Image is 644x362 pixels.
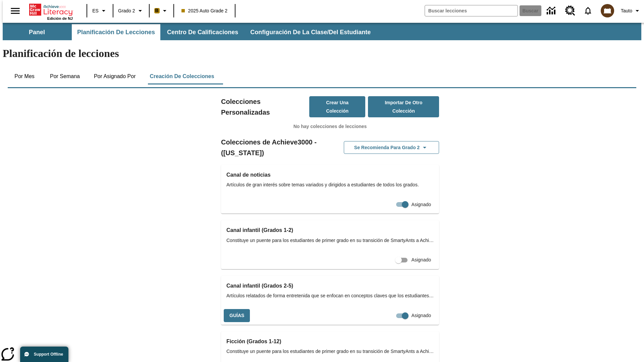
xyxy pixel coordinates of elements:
[561,2,579,20] a: Centro de recursos, Se abrirá en una pestaña nueva.
[425,5,518,16] input: Buscar campo
[181,7,228,14] span: 2025 Auto Grade 2
[226,348,434,355] span: Constituye un puente para los estudiantes de primer grado en su transición de SmartyAnts a Achiev...
[224,309,250,322] button: Guías
[226,170,434,180] h3: Canal de noticias
[621,7,632,14] span: Tauto
[3,24,377,40] div: Subbarra de navegación
[412,256,431,263] span: Asignado
[162,24,244,40] button: Centro de calificaciones
[144,68,219,84] button: Creación de colecciones
[3,24,70,40] button: Panel
[72,24,160,40] button: Planificación de lecciones
[226,281,434,291] h3: Canal infantil (Grados 2-5)
[368,96,439,117] button: Importar de otro Colección
[226,181,434,188] span: Artículos de gran interés sobre temas variados y dirigidos a estudiantes de todos los grados.
[618,5,644,17] button: Perfil/Configuración
[579,2,597,19] a: Notificaciones
[226,337,434,346] h3: Ficción (Grados 1-12)
[29,28,45,36] span: Panel
[3,23,641,40] div: Subbarra de navegación
[221,137,330,158] h2: Colecciones de Achieve3000 - ([US_STATE])
[226,292,434,299] span: Artículos relatados de forma entretenida que se enfocan en conceptos claves que los estudiantes a...
[3,47,641,60] h1: Planificación de lecciones
[601,4,614,17] img: avatar image
[20,347,68,362] button: Support Offline
[344,141,439,154] button: Se recomienda para Grado 2
[245,24,376,40] button: Configuración de la clase/del estudiante
[226,237,434,244] span: Constituye un puente para los estudiantes de primer grado en su transición de SmartyAnts a Achiev...
[92,7,99,14] span: ES
[118,7,135,14] span: Grado 2
[29,2,73,20] div: Portada
[89,68,141,84] button: Por asignado por
[167,28,238,36] span: Centro de calificaciones
[89,5,111,17] button: Lenguaje: ES, Selecciona un idioma
[77,28,155,36] span: Planificación de lecciones
[309,96,366,117] button: Crear una colección
[5,1,25,21] button: Abrir el menú lateral
[543,2,561,20] a: Centro de información
[34,352,63,357] span: Support Offline
[597,2,618,19] button: Escoja un nuevo avatar
[221,96,309,118] h2: Colecciones Personalizadas
[155,6,159,15] span: B
[47,16,73,20] span: Edición de NJ
[8,68,41,84] button: Por mes
[412,201,431,208] span: Asignado
[115,5,147,17] button: Grado: Grado 2, Elige un grado
[226,226,434,235] h3: Canal infantil (Grados 1-2)
[45,68,85,84] button: Por semana
[221,123,439,130] p: No hay colecciones de lecciones
[412,312,431,319] span: Asignado
[250,28,371,36] span: Configuración de la clase/del estudiante
[152,5,171,17] button: Boost El color de la clase es anaranjado claro. Cambiar el color de la clase.
[29,3,73,16] a: Portada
